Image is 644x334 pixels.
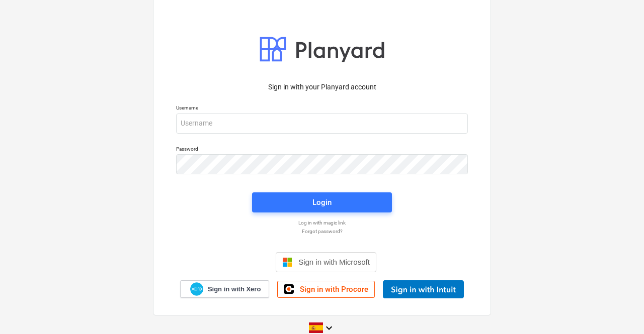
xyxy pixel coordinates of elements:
[171,228,473,235] a: Forgot password?
[190,282,203,296] img: Xero logo
[180,280,270,298] a: Sign in with Xero
[300,285,368,294] span: Sign in with Procore
[171,219,473,226] a: Log in with magic link
[176,114,468,134] input: Username
[176,104,468,113] p: Username
[298,258,370,266] span: Sign in with Microsoft
[323,322,335,334] i: keyboard_arrow_down
[252,192,392,212] button: Login
[176,146,468,154] p: Password
[312,196,332,209] div: Login
[176,82,468,92] p: Sign in with your Planyard account
[277,281,375,298] a: Sign in with Procore
[282,257,292,267] img: Microsoft logo
[208,285,261,294] span: Sign in with Xero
